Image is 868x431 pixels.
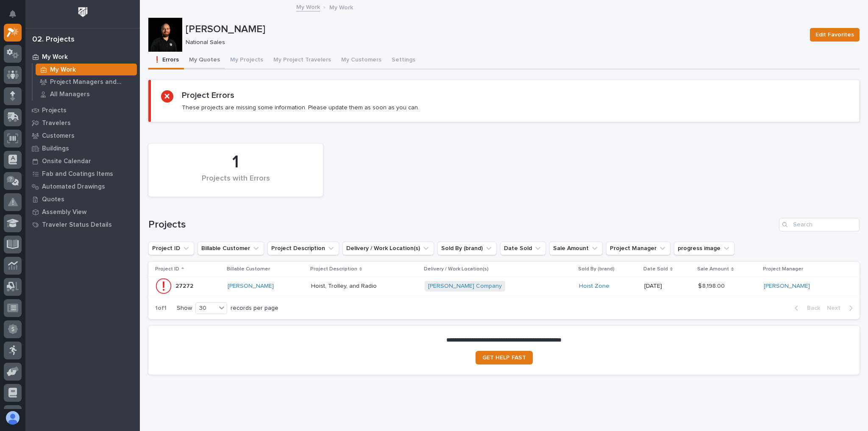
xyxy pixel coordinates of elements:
[148,242,194,255] button: Project ID
[329,2,353,11] p: My Work
[50,78,134,86] p: Project Managers and Engineers
[764,283,810,290] a: [PERSON_NAME]
[177,305,192,312] p: Show
[231,305,278,312] p: records per page
[25,206,140,218] a: Assembly View
[227,264,270,274] p: Billable Customer
[779,218,860,231] input: Search
[25,142,140,155] a: Buildings
[802,304,820,312] span: Back
[643,264,668,274] p: Date Sold
[606,242,670,255] button: Project Manager
[25,167,140,180] a: Fab and Coatings Items
[25,104,140,117] a: Projects
[50,91,90,98] p: All Managers
[42,107,67,114] p: Projects
[42,196,64,203] p: Quotes
[182,90,234,100] h2: Project Errors
[476,351,533,364] a: GET HELP FAST
[148,52,184,70] button: ❗ Errors
[500,242,546,255] button: Date Sold
[186,39,800,46] p: National Sales
[148,219,776,231] h1: Projects
[42,221,112,229] p: Traveler Status Details
[437,242,497,255] button: Sold By (brand)
[163,174,309,192] div: Projects with Errors
[810,28,860,42] button: Edit Favorites
[25,193,140,206] a: Quotes
[33,76,140,88] a: Project Managers and Engineers
[163,152,309,173] div: 1
[198,242,264,255] button: Billable Customer
[788,304,823,312] button: Back
[42,53,68,61] p: My Work
[33,64,140,75] a: My Work
[310,264,357,274] p: Project Description
[815,30,854,40] span: Edit Favorites
[644,283,692,290] p: [DATE]
[25,218,140,231] a: Traveler Status Details
[823,304,860,312] button: Next
[42,158,91,165] p: Onsite Calendar
[25,129,140,142] a: Customers
[579,283,609,290] a: Hoist Zone
[42,209,86,216] p: Assembly View
[268,52,336,70] button: My Project Travelers
[228,283,274,290] a: [PERSON_NAME]
[424,264,489,274] p: Delivery / Work Location(s)
[827,304,846,312] span: Next
[33,88,140,100] a: All Managers
[42,145,69,153] p: Buildings
[267,242,339,255] button: Project Description
[42,132,75,140] p: Customers
[148,298,173,319] p: 1 of 1
[42,170,113,178] p: Fab and Coatings Items
[11,10,22,24] div: Notifications
[25,50,140,63] a: My Work
[155,264,179,274] p: Project ID
[578,264,615,274] p: Sold By (brand)
[4,409,22,427] button: users-avatar
[4,5,22,23] button: Notifications
[32,35,75,44] div: 02. Projects
[697,264,729,274] p: Sale Amount
[549,242,603,255] button: Sale Amount
[763,264,803,274] p: Project Manager
[698,281,726,290] p: $ 8,198.00
[342,242,434,255] button: Delivery / Work Location(s)
[148,277,860,296] tr: 2727227272 [PERSON_NAME] Hoist, Trolley, and RadioHoist, Trolley, and Radio [PERSON_NAME] Company...
[50,66,76,74] p: My Work
[25,117,140,129] a: Travelers
[311,281,378,290] p: Hoist, Trolley, and Radio
[296,2,320,11] a: My Work
[25,155,140,167] a: Onsite Calendar
[42,183,105,191] p: Automated Drawings
[225,52,268,70] button: My Projects
[25,180,140,193] a: Automated Drawings
[42,120,71,127] p: Travelers
[196,304,216,313] div: 30
[428,283,502,290] a: [PERSON_NAME] Company
[674,242,734,255] button: progress image
[182,104,419,111] p: These projects are missing some information. Please update them as soon as you can.
[75,4,91,20] img: Workspace Logo
[186,23,803,36] p: [PERSON_NAME]
[387,52,420,70] button: Settings
[175,281,195,290] p: 27272
[482,355,526,361] span: GET HELP FAST
[184,52,225,70] button: My Quotes
[336,52,387,70] button: My Customers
